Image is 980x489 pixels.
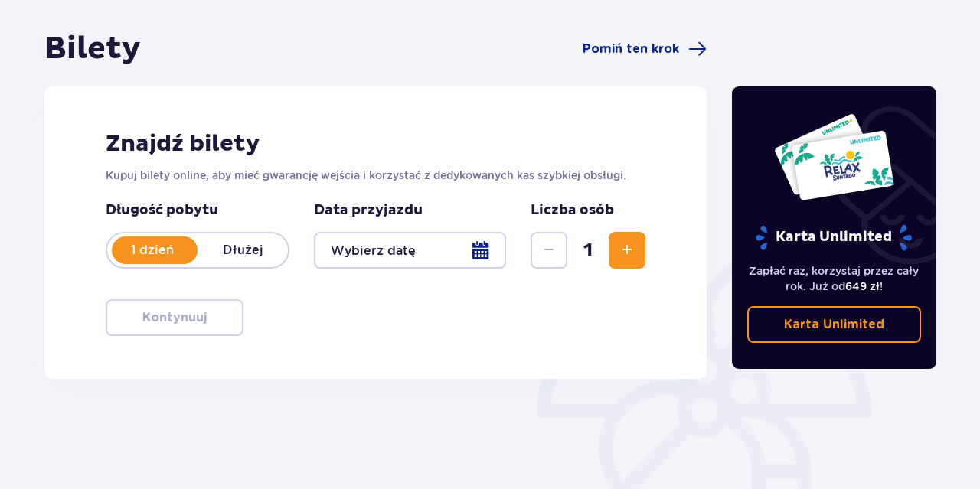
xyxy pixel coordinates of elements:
p: Kupuj bilety online, aby mieć gwarancję wejścia i korzystać z dedykowanych kas szybkiej obsługi. [106,168,645,183]
button: Zmniejsz [531,232,567,269]
button: Zwiększ [609,232,645,269]
span: Pomiń ten krok [583,41,679,57]
h2: Znajdź bilety [106,129,645,158]
p: Długość pobytu [106,201,289,220]
p: Kontynuuj [142,309,207,326]
p: Liczba osób [531,201,614,220]
button: Kontynuuj [106,299,243,336]
a: Karta Unlimited [747,306,922,343]
img: Dwie karty całoroczne do Suntago z napisem 'UNLIMITED RELAX', na białym tle z tropikalnymi liśćmi... [773,112,895,201]
p: Data przyjazdu [314,201,423,220]
h1: Bilety [44,30,141,68]
p: Zapłać raz, korzystaj przez cały rok. Już od ! [747,263,922,294]
a: Pomiń ten krok [583,40,707,58]
p: 1 dzień [107,242,198,259]
span: 1 [570,239,606,262]
span: 649 zł [845,280,880,292]
p: Karta Unlimited [754,224,913,251]
p: Dłużej [198,242,288,259]
p: Karta Unlimited [784,316,884,333]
